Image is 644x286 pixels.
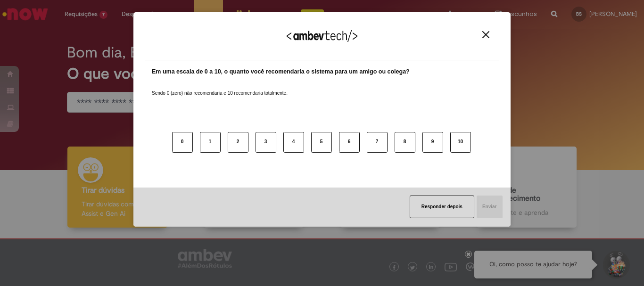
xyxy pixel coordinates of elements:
[339,132,360,153] button: 6
[311,132,332,153] button: 5
[200,132,221,153] button: 1
[283,132,304,153] button: 4
[395,132,415,153] button: 8
[172,132,193,153] button: 0
[152,67,410,76] label: Em uma escala de 0 a 10, o quanto você recomendaria o sistema para um amigo ou colega?
[256,132,276,153] button: 3
[287,30,357,42] img: Logo Ambevtech
[152,79,288,97] label: Sendo 0 (zero) não recomendaria e 10 recomendaria totalmente.
[450,132,471,153] button: 10
[367,132,388,153] button: 7
[479,31,492,39] button: Close
[228,132,248,153] button: 2
[422,132,443,153] button: 9
[410,196,474,218] button: Responder depois
[482,31,489,38] img: Close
